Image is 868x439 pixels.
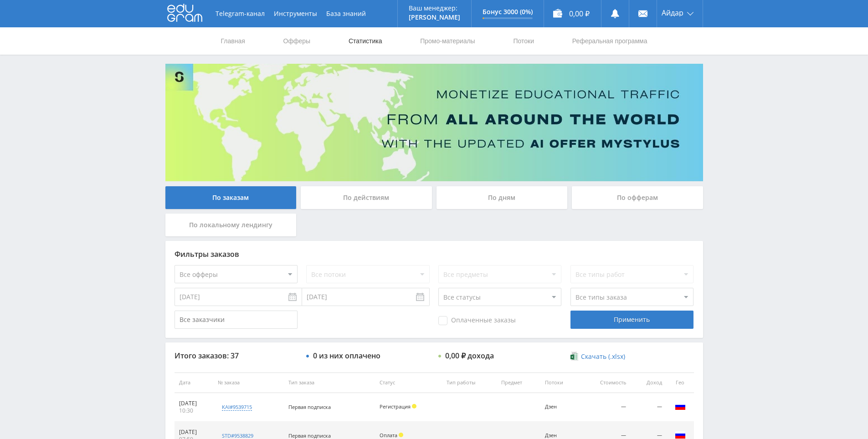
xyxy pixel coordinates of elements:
th: Дата [175,373,214,393]
div: По офферам [572,186,703,209]
span: Первая подписка [288,432,331,439]
a: Промо-материалы [419,27,476,55]
span: Оплаченные заказы [438,316,516,325]
th: Гео [667,373,694,393]
th: Тип работы [442,373,497,393]
div: Применить [570,311,693,329]
a: Главная [220,27,246,55]
img: xlsx [570,352,578,361]
p: [PERSON_NAME] [409,14,460,21]
a: Скачать (.xlsx) [570,352,625,361]
th: Потоки [540,373,580,393]
th: № заказа [213,373,284,393]
div: 0,00 ₽ дохода [445,352,494,360]
span: Первая подписка [288,403,331,410]
div: По действиям [301,186,432,209]
div: 10:30 [179,407,209,414]
div: [DATE] [179,400,209,407]
th: Доход [631,373,666,393]
th: Стоимость [580,373,631,393]
input: Все заказчики [175,311,298,329]
p: Бонус 3000 (0%) [483,8,533,15]
a: Офферы [282,27,312,55]
span: Скачать (.xlsx) [581,353,625,360]
div: 0 из них оплачено [313,352,380,360]
span: Холд [399,433,403,437]
span: Регистрация [380,403,411,410]
img: Banner [165,64,703,181]
div: Итого заказов: 37 [175,352,298,360]
div: По локальному лендингу [165,214,297,236]
span: Холд [412,404,416,408]
div: [DATE] [179,429,209,436]
div: Дзен [545,433,575,439]
span: Оплата [380,432,397,439]
div: По заказам [165,186,297,209]
div: kai#9539715 [222,403,252,411]
th: Тип заказа [284,373,375,393]
a: Потоки [512,27,535,55]
th: Статус [375,373,442,393]
div: Дзен [545,404,575,410]
img: rus.png [675,401,686,412]
p: Ваш менеджер: [409,5,460,12]
div: Фильтры заказов [175,250,694,258]
span: Айдар [662,9,683,16]
a: Статистика [348,27,383,55]
td: — [580,393,631,422]
td: — [631,393,666,422]
a: Реферальная программа [571,27,648,55]
th: Предмет [497,373,540,393]
div: По дням [437,186,568,209]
